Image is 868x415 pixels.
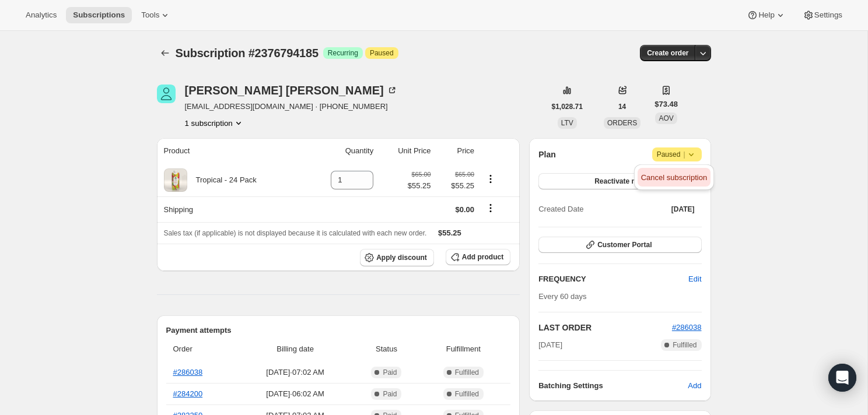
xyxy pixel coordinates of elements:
th: Product [157,138,306,164]
button: Product actions [185,117,244,129]
span: Tools [141,10,159,20]
span: Cynthia Kalinski [157,85,176,103]
button: Help [740,7,793,23]
button: Settings [796,7,849,23]
span: Help [758,10,774,20]
a: #284200 [173,389,203,398]
span: Paused [657,149,697,160]
h2: LAST ORDER [538,322,672,333]
button: Create order [640,45,695,61]
span: [DATE] · 06:02 AM [241,388,350,400]
span: Fulfillment [423,343,504,355]
span: Status [356,343,416,355]
button: Reactivate now [538,173,701,189]
div: Tropical - 24 Pack [187,174,257,186]
span: Paid [383,368,397,377]
span: [DATE] · 07:02 AM [241,367,350,378]
button: Product actions [481,173,500,185]
h2: Payment attempts [166,325,511,336]
span: LTV [561,119,573,127]
button: Add [681,377,708,395]
span: $1,028.71 [552,102,583,111]
span: 14 [618,102,626,111]
button: [DATE] [664,201,702,217]
small: $65.00 [455,171,474,178]
span: Every 60 days [538,292,586,301]
span: $73.48 [654,99,678,110]
span: $55.25 [438,180,475,192]
span: Fulfilled [455,368,479,377]
button: Tools [134,7,178,23]
span: ORDERS [607,119,637,127]
button: 14 [611,99,633,115]
span: Created Date [538,203,583,215]
a: #286038 [672,323,702,332]
span: Reactivate now [594,177,645,186]
span: [EMAIL_ADDRESS][DOMAIN_NAME] · [PHONE_NUMBER] [185,101,398,112]
a: #286038 [173,368,203,377]
span: $55.25 [408,180,431,192]
button: Shipping actions [481,202,500,214]
span: Subscriptions [73,10,125,20]
span: AOV [659,114,673,122]
span: Add product [462,252,503,262]
img: product img [164,168,187,192]
button: Edit [681,270,708,289]
button: $1,028.71 [545,99,590,115]
h2: Plan [538,149,556,160]
span: Paused [370,48,394,58]
span: [DATE] [538,339,562,351]
span: Add [688,380,701,392]
button: Subscriptions [66,7,132,23]
button: Analytics [19,7,64,23]
span: Apply discount [376,253,427,262]
button: Subscriptions [157,45,173,61]
button: Add product [446,249,510,265]
h6: Batching Settings [538,380,688,392]
span: Analytics [26,10,57,20]
span: Subscription #2376794185 [176,47,318,59]
div: Open Intercom Messenger [828,364,856,392]
th: Unit Price [377,138,434,164]
th: Shipping [157,196,306,222]
span: Paid [383,389,397,399]
span: $55.25 [438,228,461,237]
span: Create order [647,48,688,58]
span: Fulfilled [673,340,696,350]
span: Cancel subscription [641,173,707,182]
button: #286038 [672,322,702,333]
span: Fulfilled [455,389,479,399]
span: Billing date [241,343,350,355]
button: Customer Portal [538,237,701,253]
small: $65.00 [411,171,430,178]
h2: FREQUENCY [538,273,688,285]
span: | [683,150,685,159]
th: Price [435,138,478,164]
span: [DATE] [671,205,695,214]
th: Quantity [306,138,377,164]
th: Order [166,336,237,362]
button: Cancel subscription [638,168,710,187]
span: Recurring [328,48,358,58]
span: Sales tax (if applicable) is not displayed because it is calculated with each new order. [164,229,427,237]
span: Customer Portal [597,240,652,249]
span: Edit [688,273,701,285]
span: Settings [814,10,842,20]
div: [PERSON_NAME] [PERSON_NAME] [185,85,398,96]
button: Apply discount [360,249,434,266]
span: $0.00 [456,205,475,214]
